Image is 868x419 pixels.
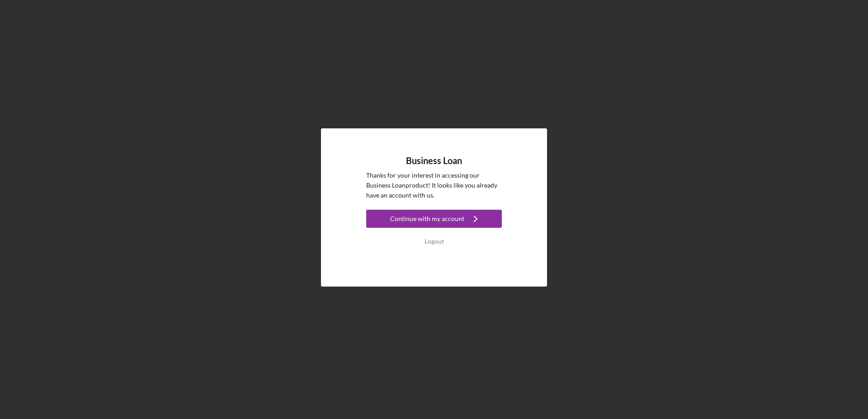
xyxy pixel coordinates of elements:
button: Continue with my account [366,210,502,228]
p: Thanks for your interest in accessing our Business Loan product! It looks like you already have a... [366,170,502,201]
h4: Business Loan [406,155,462,166]
a: Continue with my account [366,210,502,230]
div: Continue with my account [390,210,464,228]
button: Logout [366,232,502,250]
div: Logout [425,232,444,250]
